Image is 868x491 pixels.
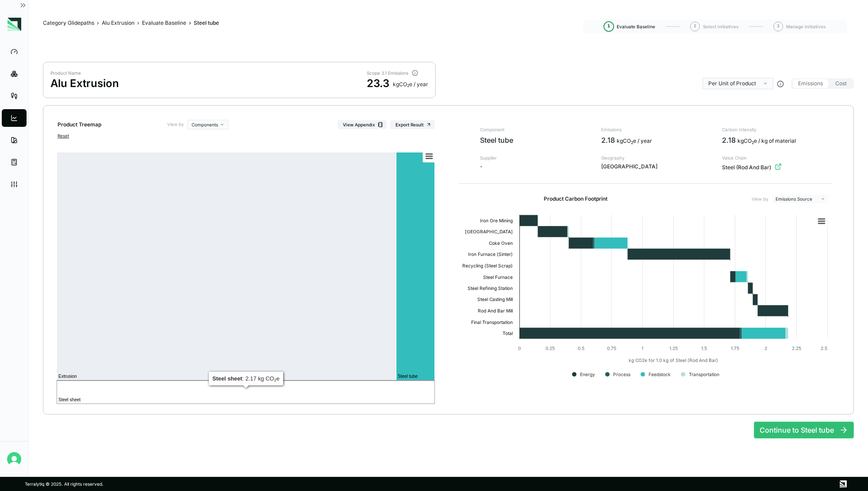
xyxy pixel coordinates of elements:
[604,19,655,34] button: 1Evaluate Baseline
[617,137,652,144] span: kg CO e / year
[483,274,513,280] text: Steel Furnace
[478,308,513,313] text: Rod And Bar Mill
[669,346,678,351] text: 1.25
[722,155,832,160] span: Value Chain
[580,372,595,377] text: Energy
[617,24,655,29] span: Evaluate Baseline
[601,163,711,170] span: [GEOGRAPHIC_DATA]
[792,346,801,351] text: 2.25
[58,397,81,402] text: Steel sheet
[97,19,99,27] span: ›
[480,218,513,224] text: Iron Ore Mining
[821,346,827,351] text: 2.5
[722,127,832,132] span: Carbon Intensity
[777,24,780,29] span: 3
[188,120,228,129] button: Components
[518,346,521,351] text: 0
[629,358,718,363] text: kg CO2e for 1.0 kg of Steel (Rod And Bar)
[691,19,738,34] button: 2Select Initiatives
[601,127,711,132] span: Emissions
[544,195,607,202] h2: Product Carbon Footprint
[43,19,94,27] a: Category Glidepaths
[752,196,768,202] label: View by
[689,372,719,377] text: Transportation
[367,76,389,91] div: 23.3
[471,320,513,325] text: Final Transportation
[390,120,435,129] button: Export Result
[480,163,590,170] span: -
[545,346,555,351] text: 0.25
[477,297,513,302] text: Steel Casting Mill
[752,140,754,145] sub: 2
[793,79,828,88] button: Emissions
[503,331,513,336] text: Total
[194,19,219,27] span: Steel tube
[786,24,826,29] span: Manage Initiatives
[694,24,696,29] span: 2
[167,120,184,129] label: View by
[50,76,119,91] div: Alu Extrusion
[7,452,21,466] img: Nitin Shetty
[601,135,711,145] div: 2.18
[367,70,410,76] div: Scope 3.1 Emissions
[480,127,590,132] span: Component
[613,372,630,377] text: Process
[607,24,610,29] span: 1
[58,374,77,379] text: Extrusion
[601,155,711,160] span: Geography
[703,24,738,29] span: Select Initiatives
[407,83,409,88] sub: 2
[649,372,671,377] text: Feedstock
[58,121,114,128] div: Product Treemap
[480,155,590,160] span: Supplier
[737,137,796,145] div: kgCO e / kg of material
[468,251,513,257] text: Iron Furnace (Sinter)
[338,120,387,129] button: View Appendix
[772,194,829,203] button: Emissions Source
[722,135,832,145] div: 2.18
[58,133,69,138] button: Reset
[50,70,119,76] div: Product Name
[754,422,854,438] button: Continue to Steel tube
[701,346,707,351] text: 1.5
[642,346,644,351] text: 1
[4,449,25,470] button: Open user button
[8,18,21,31] img: Logo
[764,346,767,351] text: 2
[142,19,186,27] a: Evaluate Baseline
[393,81,428,88] div: kg CO e / year
[189,19,191,27] span: ›
[398,374,418,379] text: Steel tube
[102,19,134,27] a: Alu Extrusion
[480,135,590,145] span: Steel tube
[703,78,773,89] button: Per Unit of Product
[830,79,852,88] button: Cost
[607,346,617,351] text: 0.75
[465,229,513,234] text: [GEOGRAPHIC_DATA]
[468,285,513,291] text: Steel Refining Station
[731,346,739,351] text: 1.75
[578,346,584,351] text: 0.5
[137,19,139,27] span: ›
[774,19,826,34] button: 3Manage Initiatives
[462,263,513,269] text: Recycling (Steel Scrap)
[489,240,513,246] text: Coke Oven
[631,140,633,145] sub: 2
[722,163,832,172] div: Steel (Rod And Bar)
